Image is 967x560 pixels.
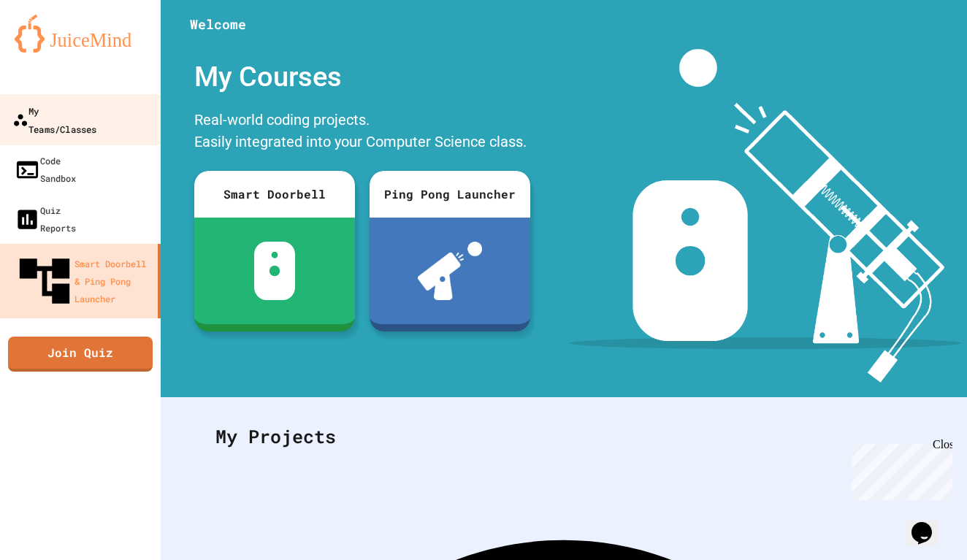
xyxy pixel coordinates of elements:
div: Ping Pong Launcher [370,171,530,218]
div: Real-world coding projects. Easily integrated into your Computer Science class. [187,105,538,160]
div: My Projects [201,408,927,465]
img: sdb-white.svg [254,242,296,300]
div: Chat with us now!Close [6,6,101,93]
div: Quiz Reports [15,202,76,237]
div: My Teams/Classes [12,101,96,137]
div: Smart Doorbell [194,171,355,218]
img: logo-orange.svg [15,15,146,53]
div: My Courses [187,49,538,105]
img: ppl-with-ball.png [418,242,483,300]
iframe: chat widget [846,438,952,500]
div: Smart Doorbell & Ping Pong Launcher [15,251,152,311]
div: Code Sandbox [15,152,76,187]
a: Join Quiz [8,337,153,372]
img: banner-image-my-projects.png [570,49,961,383]
iframe: chat widget [906,502,952,545]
